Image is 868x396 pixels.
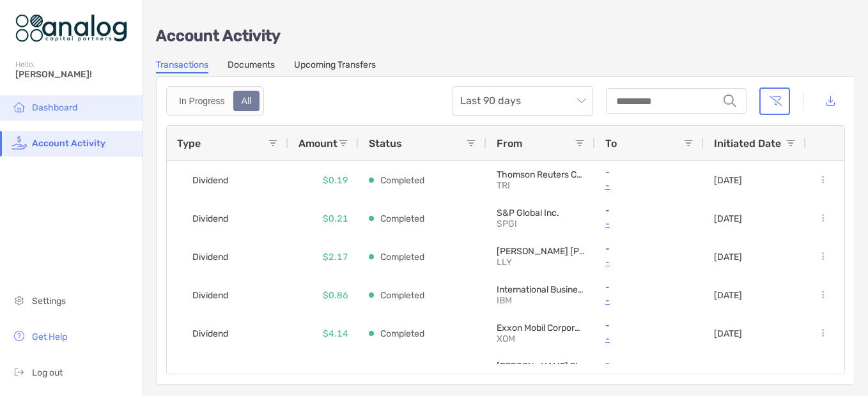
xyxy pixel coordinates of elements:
[605,178,694,194] a: -
[605,254,694,270] a: -
[497,284,585,295] p: International Business Machines Corporation
[714,175,742,186] p: [DATE]
[605,320,694,331] p: -
[605,167,694,178] p: -
[714,290,742,301] p: [DATE]
[497,137,522,149] span: From
[15,5,127,51] img: Zoe Logo
[497,361,585,372] p: Emerson Electric Company
[192,170,228,191] span: Dividend
[759,88,790,115] button: Clear filters
[12,99,27,114] img: household icon
[605,331,694,347] a: -
[323,249,348,265] p: $2.17
[177,137,201,149] span: Type
[380,287,424,303] p: Completed
[460,87,585,115] span: Last 90 days
[156,28,855,44] p: Account Activity
[605,282,694,293] p: -
[714,137,781,149] span: Initiated Date
[12,293,27,308] img: settings icon
[32,102,77,113] span: Dashboard
[12,364,27,379] img: logout icon
[380,172,424,188] p: Completed
[294,59,376,73] a: Upcoming Transfers
[192,323,228,344] span: Dividend
[166,86,264,116] div: segmented control
[497,218,585,229] p: SPGI
[15,69,135,80] span: [PERSON_NAME]!
[380,211,424,227] p: Completed
[605,293,694,308] a: -
[12,135,27,150] img: activity icon
[714,328,742,339] p: [DATE]
[172,92,232,110] div: In Progress
[32,138,105,149] span: Account Activity
[235,92,259,110] div: All
[156,59,208,73] a: Transactions
[714,252,742,263] p: [DATE]
[32,331,67,342] span: Get Help
[228,59,275,73] a: Documents
[380,326,424,342] p: Completed
[605,137,617,149] span: To
[380,249,424,265] p: Completed
[714,213,742,224] p: [DATE]
[323,172,348,188] p: $0.19
[724,95,736,107] img: input icon
[497,246,585,257] p: Eli Lilly and Company
[605,205,694,216] p: -
[32,296,66,307] span: Settings
[497,169,585,180] p: Thomson Reuters Corp
[192,208,228,229] span: Dividend
[323,287,348,303] p: $0.86
[192,362,228,383] span: Dividend
[298,137,337,149] span: Amount
[605,243,694,254] p: -
[605,216,694,232] a: -
[192,285,228,306] span: Dividend
[192,247,228,268] span: Dividend
[323,326,348,342] p: $4.14
[323,211,348,227] p: $0.21
[497,257,585,268] p: LLY
[497,295,585,306] p: IBM
[12,328,27,344] img: get-help icon
[497,323,585,333] p: Exxon Mobil Corporation
[497,180,585,191] p: TRI
[369,137,402,149] span: Status
[497,208,585,218] p: S&P Global Inc.
[32,367,63,378] span: Log out
[497,333,585,344] p: XOM
[605,358,694,369] p: -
